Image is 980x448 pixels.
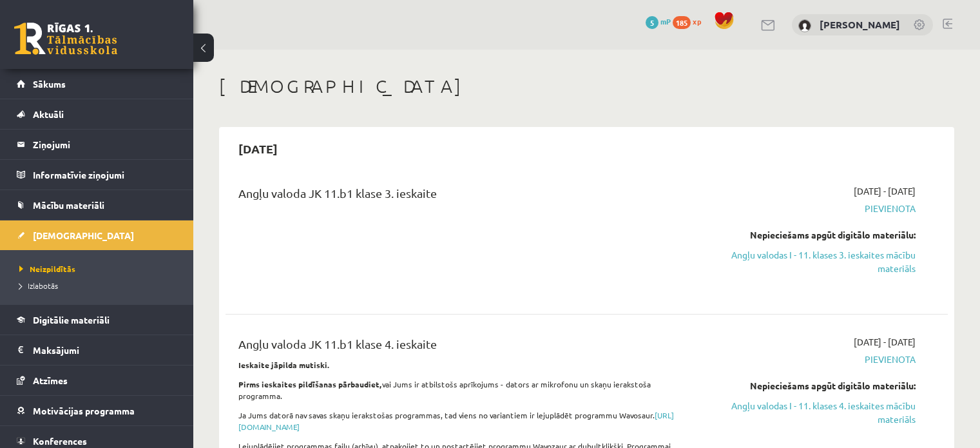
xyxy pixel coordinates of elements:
a: Neizpildītās [19,263,180,275]
a: [DEMOGRAPHIC_DATA] [17,220,177,250]
legend: Maksājumi [33,335,177,365]
p: vai Jums ir atbilstošs aprīkojums - dators ar mikrofonu un skaņu ierakstoša programma. [238,378,684,402]
span: 185 [673,16,691,29]
a: Digitālie materiāli [17,305,177,335]
a: Aktuāli [17,99,177,129]
div: Angļu valoda JK 11.b1 klase 4. ieskaite [238,335,684,359]
span: Sākums [33,78,66,90]
p: Ja Jums datorā nav savas skaņu ierakstošas programmas, tad viens no variantiem ir lejuplādēt prog... [238,409,684,433]
span: [DATE] - [DATE] [854,184,916,198]
div: Nepieciešams apgūt digitālo materiālu: [703,379,916,393]
span: Motivācijas programma [33,405,135,416]
strong: Ieskaite jāpilda mutiski. [238,360,330,370]
span: Izlabotās [19,280,58,291]
a: 5 mP [646,16,671,26]
span: Konferences [33,435,87,447]
a: [URL][DOMAIN_NAME] [238,410,674,432]
span: [DATE] - [DATE] [854,335,916,349]
span: Aktuāli [33,108,64,120]
strong: Pirms ieskaites pildīšanas pārbaudiet, [238,379,382,389]
img: Aleks Cvetkovs [798,19,811,32]
a: Maksājumi [17,335,177,365]
span: Mācību materiāli [33,199,104,211]
span: Pievienota [703,202,916,215]
div: Nepieciešams apgūt digitālo materiālu: [703,228,916,242]
span: Pievienota [703,353,916,366]
a: 185 xp [673,16,707,26]
a: Informatīvie ziņojumi [17,160,177,190]
span: xp [693,16,701,26]
a: Angļu valodas I - 11. klases 4. ieskaites mācību materiāls [703,399,916,426]
span: Atzīmes [33,375,68,386]
span: 5 [646,16,658,29]
h2: [DATE] [226,133,291,164]
span: mP [660,16,671,26]
a: Atzīmes [17,365,177,395]
a: Sākums [17,69,177,99]
legend: Ziņojumi [33,130,177,159]
a: Rīgas 1. Tālmācības vidusskola [14,23,117,55]
span: Neizpildītās [19,264,75,274]
span: [DEMOGRAPHIC_DATA] [33,229,134,241]
div: Angļu valoda JK 11.b1 klase 3. ieskaite [238,184,684,208]
span: Digitālie materiāli [33,314,110,326]
a: Ziņojumi [17,130,177,159]
a: Izlabotās [19,280,180,291]
a: [PERSON_NAME] [820,18,900,31]
a: Mācību materiāli [17,190,177,220]
a: Angļu valodas I - 11. klases 3. ieskaites mācību materiāls [703,248,916,275]
a: Motivācijas programma [17,396,177,425]
h1: [DEMOGRAPHIC_DATA] [219,75,954,97]
legend: Informatīvie ziņojumi [33,160,177,190]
